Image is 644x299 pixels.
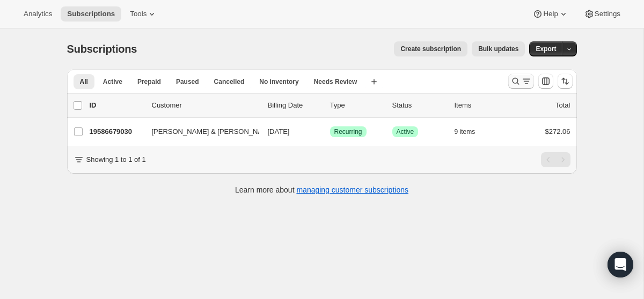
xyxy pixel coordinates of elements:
p: Customer [152,100,259,111]
p: ID [90,100,143,111]
span: No inventory [259,77,298,86]
button: Create new view [365,74,383,89]
button: [PERSON_NAME] & [PERSON_NAME] Wish [PERSON_NAME] [145,123,253,140]
button: Tools [123,6,164,22]
button: Subscriptions [61,6,121,22]
button: 9 items [455,124,487,139]
div: Items [455,100,508,111]
span: Analytics [24,10,52,18]
span: Create subscription [400,45,461,53]
button: Customize table column order and visibility [538,74,553,89]
button: Sort the results [558,74,573,89]
span: Active [103,77,122,86]
p: Total [555,100,570,111]
div: 19586679030[PERSON_NAME] & [PERSON_NAME] Wish [PERSON_NAME][DATE]SuccessRecurringSuccessActive9 i... [90,124,570,139]
span: Subscriptions [67,43,137,55]
div: IDCustomerBilling DateTypeStatusItemsTotal [90,100,570,111]
a: managing customer subscriptions [296,186,408,194]
p: Status [392,100,446,111]
div: Type [330,100,384,111]
button: Analytics [17,6,58,22]
button: Create subscription [394,41,467,56]
span: $272.06 [545,127,570,136]
button: Help [526,6,575,22]
span: Active [397,127,414,136]
div: Open Intercom Messenger [608,252,633,277]
span: Subscriptions [67,10,115,18]
span: Paused [176,77,199,86]
span: Cancelled [214,77,245,86]
button: Settings [577,6,627,22]
nav: Pagination [541,152,570,167]
span: All [80,77,88,86]
span: [PERSON_NAME] & [PERSON_NAME] Wish [PERSON_NAME] [152,126,352,137]
span: Recurring [334,127,362,136]
span: 9 items [455,127,475,136]
span: Needs Review [314,77,357,86]
p: Showing 1 to 1 of 1 [86,154,146,165]
span: [DATE] [268,127,290,136]
button: Bulk updates [472,41,525,56]
span: Settings [595,10,620,18]
span: Bulk updates [478,45,518,53]
p: 19586679030 [90,126,143,137]
p: Learn more about [235,184,408,195]
button: Search and filter results [508,74,534,89]
span: Export [536,45,556,53]
span: Tools [130,10,147,18]
span: Prepaid [137,77,161,86]
button: Export [529,41,562,56]
p: Billing Date [268,100,321,111]
span: Help [543,10,558,18]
